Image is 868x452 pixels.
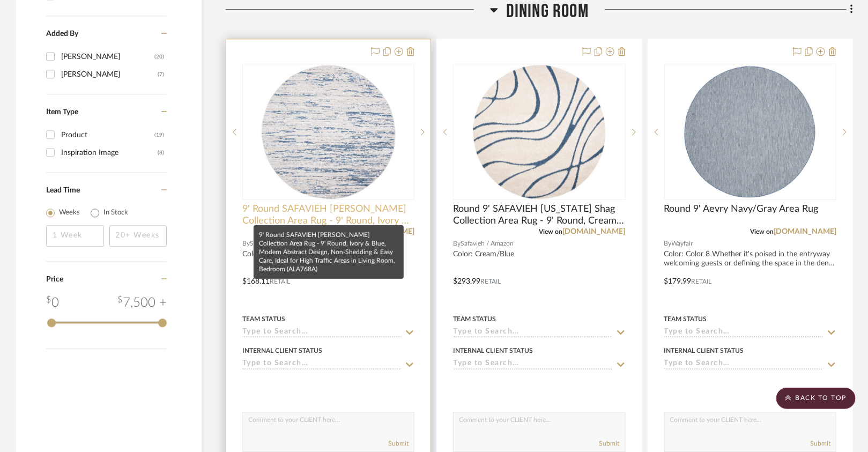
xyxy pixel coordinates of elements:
[46,30,78,38] span: Added By
[46,187,80,194] span: Lead Time
[46,276,63,283] span: Price
[664,239,672,249] span: By
[61,66,158,83] div: [PERSON_NAME]
[46,108,78,116] span: Item Type
[664,314,707,324] div: Team Status
[750,228,774,235] span: View on
[664,203,819,215] span: Round 9' Aevry Navy/Gray Area Rug
[242,359,402,369] input: Type to Search…
[117,293,167,313] div: 7,500 +
[453,314,496,324] div: Team Status
[473,65,605,199] img: Round 9' SAFAVIEH Florida Shag Collection Area Rug - 9' Round, Cream & Blue, Non-Shedding & Easy ...
[154,48,164,65] div: (20)
[774,228,836,235] a: [DOMAIN_NAME]
[810,439,830,448] button: Submit
[242,314,285,324] div: Team Status
[453,359,612,369] input: Type to Search…
[454,64,625,199] div: 0
[158,144,164,161] div: (8)
[599,439,620,448] button: Submit
[461,239,514,249] span: Safavieh / Amazon
[242,239,250,249] span: By
[154,127,164,144] div: (19)
[563,228,626,235] a: [DOMAIN_NAME]
[683,65,817,199] img: Round 9' Aevry Navy/Gray Area Rug
[262,65,396,199] img: 9' Round SAFAVIEH Amelia Collection Area Rug - 9' Round, Ivory & Blue, Modern Abstract Design, No...
[46,225,104,247] input: 1 Week
[453,239,461,249] span: By
[664,328,824,338] input: Type to Search…
[158,66,164,83] div: (7)
[109,225,167,247] input: 20+ Weeks
[250,239,303,249] span: Safavieh / Amazon
[61,48,154,65] div: [PERSON_NAME]
[103,208,128,218] label: In Stock
[664,359,824,369] input: Type to Search…
[242,328,402,338] input: Type to Search…
[242,346,322,355] div: Internal Client Status
[453,328,612,338] input: Type to Search…
[453,346,533,355] div: Internal Client Status
[539,228,563,235] span: View on
[388,439,409,448] button: Submit
[61,144,158,161] div: Inspiration Image
[46,293,59,313] div: 0
[453,203,625,227] span: Round 9' SAFAVIEH [US_STATE] Shag Collection Area Rug - 9' Round, Cream & Blue, Non-Shedding & Ea...
[776,388,856,409] scroll-to-top-button: BACK TO TOP
[61,127,154,144] div: Product
[664,346,744,355] div: Internal Client Status
[242,203,414,227] span: 9' Round SAFAVIEH [PERSON_NAME] Collection Area Rug - 9' Round, Ivory & Blue, Modern Abstract Des...
[59,208,80,218] label: Weeks
[672,239,693,249] span: Wayfair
